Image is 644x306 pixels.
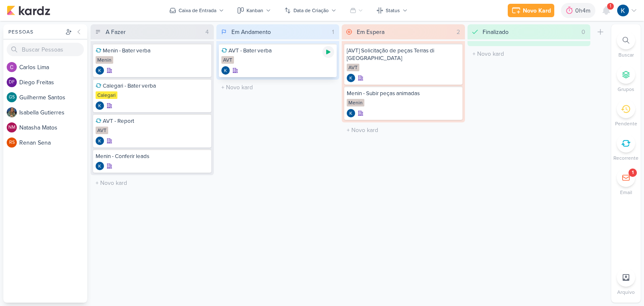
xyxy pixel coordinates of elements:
p: Email [620,189,632,196]
img: Kayllanie | Tagawa [347,109,355,117]
p: Arquivo [617,288,635,296]
div: C a r l o s L i m a [19,63,87,72]
div: Criador(a): Kayllanie | Tagawa [96,162,104,170]
div: 2 [453,28,463,36]
img: Kayllanie | Tagawa [617,5,629,16]
span: 1 [610,3,611,10]
div: Natasha Matos [7,122,17,132]
div: Diego Freitas [7,77,17,87]
div: Menin - Bater verba [96,47,209,54]
input: Buscar Pessoas [7,43,84,56]
div: 0h4m [575,6,593,15]
div: Menin [96,56,113,64]
p: Recorrente [613,154,639,162]
div: AVT [221,56,234,64]
div: Criador(a): Kayllanie | Tagawa [96,101,104,110]
div: Criador(a): Kayllanie | Tagawa [96,66,104,75]
input: + Novo kard [92,177,212,189]
div: N a t a s h a M a t o s [19,123,87,132]
p: GS [9,95,15,100]
div: D i e g o F r e i t a s [19,78,87,87]
div: 1 [329,28,338,36]
p: Buscar [618,51,634,59]
div: Criador(a): Kayllanie | Tagawa [96,137,104,145]
p: Grupos [618,86,634,93]
img: Isabella Gutierres [7,107,17,117]
div: Menin - Conferir leads [96,153,209,160]
div: Calegari - Bater verba [96,82,209,90]
img: Kayllanie | Tagawa [96,101,104,110]
div: Calegari [96,91,117,99]
p: NM [8,125,16,130]
img: Kayllanie | Tagawa [96,66,104,75]
div: Ligar relógio [322,46,334,58]
div: Menin - Subir peças animadas [347,90,460,97]
div: Criador(a): Kayllanie | Tagawa [347,109,355,117]
input: + Novo kard [343,124,463,136]
div: [AVT] Solicitação de peças Terras di Treviso [347,47,460,62]
div: I s a b e l l a G u t i e r r e s [19,108,87,117]
img: kardz.app [7,5,50,16]
img: Kayllanie | Tagawa [96,137,104,145]
p: RS [9,140,15,145]
input: + Novo kard [218,81,338,93]
img: Kayllanie | Tagawa [96,162,104,170]
input: + Novo kard [469,48,589,60]
img: Kayllanie | Tagawa [221,66,230,75]
div: Pessoas [7,28,64,36]
div: Criador(a): Kayllanie | Tagawa [221,66,230,75]
li: Ctrl + F [611,31,641,59]
button: Novo Kard [508,4,554,17]
img: Kayllanie | Tagawa [347,74,355,82]
div: Menin [347,99,364,106]
div: 1 [632,169,634,176]
div: 4 [202,28,212,36]
div: AVT [96,127,108,134]
div: R e n a n S e n a [19,138,87,147]
p: DF [9,80,15,85]
div: Renan Sena [7,137,17,148]
div: Guilherme Santos [7,92,17,102]
div: Novo Kard [523,6,551,15]
div: G u i l h e r m e S a n t o s [19,93,87,102]
div: Criador(a): Kayllanie | Tagawa [347,74,355,82]
div: AVT - Bater verba [221,47,335,54]
div: 0 [578,28,589,36]
p: Pendente [615,120,637,127]
div: AVT [347,64,359,71]
img: Carlos Lima [7,62,17,72]
div: AVT - Report [96,117,209,125]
